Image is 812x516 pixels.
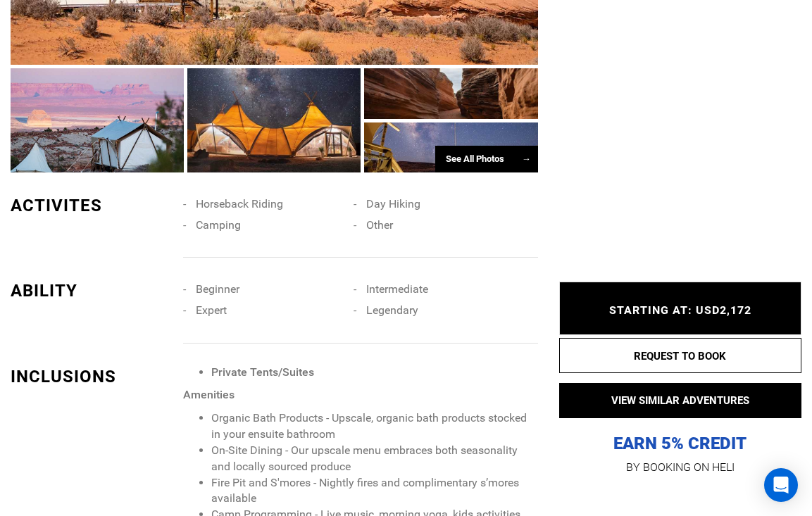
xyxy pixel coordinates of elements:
[522,153,531,164] span: →
[211,410,538,443] li: Organic Bath Products - Upscale, organic bath products stocked in your ensuite bathroom
[11,194,173,218] div: ACTIVITES
[196,282,239,296] span: Beginner
[196,303,227,317] span: Expert
[366,218,393,232] span: Other
[435,146,538,173] div: See All Photos
[211,475,538,508] li: Fire Pit and S'mores - Nightly fires and complimentary s’mores available
[183,388,235,401] strong: Amenities
[196,218,241,232] span: Camping
[11,279,173,303] div: ABILITY
[366,197,420,210] span: Day Hiking
[211,365,314,379] strong: Private Tents/Suites
[559,292,801,455] p: EARN 5% CREDIT
[196,197,283,210] span: Horseback Riding
[559,383,801,418] button: VIEW SIMILAR ADVENTURES
[211,443,538,475] li: On-Site Dining - Our upscale menu embraces both seasonality and locally sourced produce
[609,303,751,317] span: STARTING AT: USD2,172
[559,338,801,373] button: REQUEST TO BOOK
[366,303,418,317] span: Legendary
[366,282,428,296] span: Intermediate
[764,468,798,502] div: Open Intercom Messenger
[11,365,173,389] div: INCLUSIONS
[559,458,801,477] p: BY BOOKING ON HELI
